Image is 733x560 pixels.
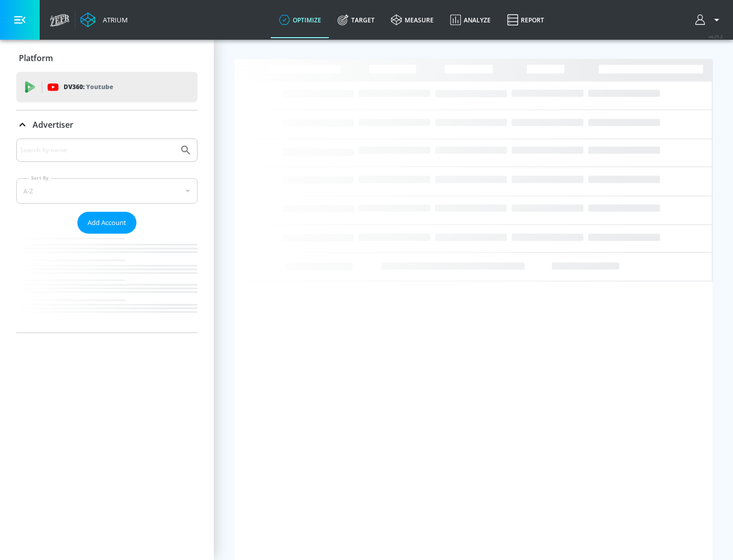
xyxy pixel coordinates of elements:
span: v 4.25.2 [709,34,723,39]
input: Search by name [20,144,175,157]
a: Target [329,2,383,38]
div: Advertiser [16,138,198,332]
p: DV360: [64,81,113,93]
button: Add Account [77,212,136,234]
p: Youtube [86,81,113,92]
div: Platform [16,44,198,72]
nav: list of Advertiser [16,234,198,332]
a: Atrium [80,12,128,27]
a: Analyze [442,2,499,38]
div: DV360: Youtube [16,72,198,102]
a: measure [383,2,442,38]
label: Sort By [29,175,51,181]
span: Add Account [88,217,126,229]
p: Platform [19,52,53,64]
div: Advertiser [16,110,198,139]
div: Atrium [99,15,128,24]
a: Report [499,2,552,38]
p: Advertiser [33,119,73,130]
a: optimize [271,2,329,38]
div: A-Z [16,178,198,204]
